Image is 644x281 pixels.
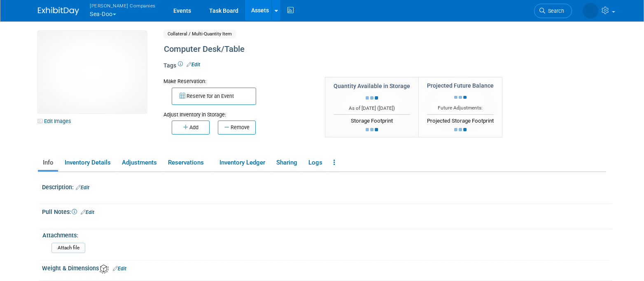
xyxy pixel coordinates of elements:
span: Search [545,8,564,14]
img: loading... [454,96,467,99]
div: Weight & Dimensions [42,262,612,273]
a: Sharing [271,156,302,170]
span: [DATE] [379,105,393,111]
div: Description: [42,181,612,192]
a: Edit [187,62,200,67]
a: Inventory Details [60,156,115,170]
div: Storage Footprint [334,114,410,125]
img: loading... [366,96,378,100]
div: Adjust Inventory in Storage: [163,105,313,118]
div: Quantity Available in Storage [334,82,410,90]
a: Edit [113,266,126,272]
button: Remove [218,121,256,135]
img: Asset Weight and Dimensions [100,265,109,274]
a: Edit [81,209,94,215]
span: Collateral / Multi-Quantity Item [163,30,236,38]
a: Edit [76,185,89,190]
img: View Images [38,31,147,113]
div: Pull Notes: [42,206,612,216]
a: Edit Images [38,116,75,126]
a: Search [534,4,572,18]
a: Reservations [163,156,213,170]
div: Tags [163,61,538,75]
a: Logs [303,156,327,170]
div: Future Adjustments: [427,105,494,111]
button: Reserve for an Event [172,88,256,105]
span: [PERSON_NAME] Companies [90,1,156,10]
img: ExhibitDay [38,7,79,15]
img: Stephanie Johnson [583,3,598,19]
div: Attachments: [42,229,609,239]
div: As of [DATE] ( ) [334,105,410,112]
a: Info [38,156,58,170]
div: Make Reservation: [163,77,313,85]
a: Adjustments [117,156,161,170]
img: loading... [366,128,378,131]
div: Computer Desk/Table [161,42,538,57]
img: loading... [454,128,467,131]
button: Add [172,121,210,135]
div: Projected Future Balance [427,81,494,90]
div: Projected Storage Footprint [427,114,494,125]
a: Inventory Ledger [215,156,270,170]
